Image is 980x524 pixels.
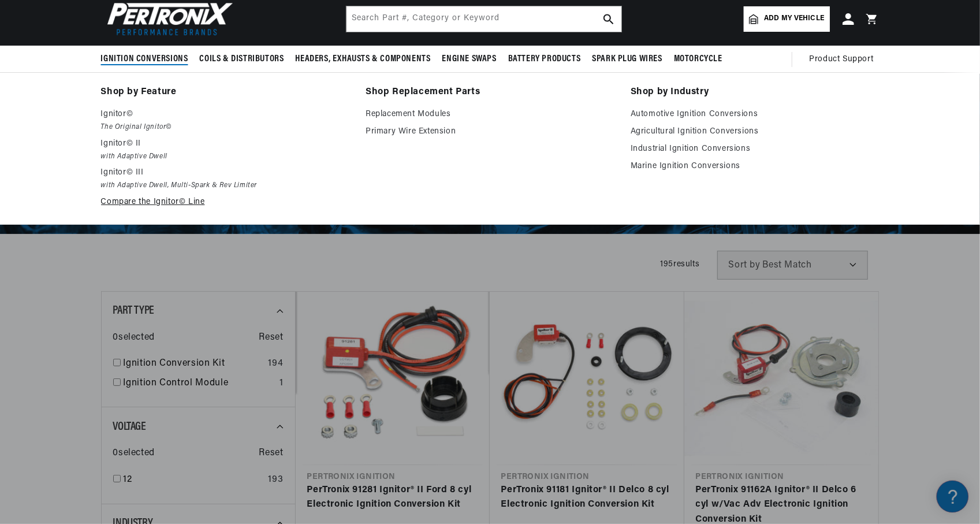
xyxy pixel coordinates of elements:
span: Headers, Exhausts & Components [296,53,431,65]
span: Reset [259,330,284,345]
span: Engine Swaps [442,53,497,65]
div: Shipping [12,176,219,187]
em: The Original Ignitor© [101,121,350,133]
summary: Ignition Conversions [101,46,194,73]
a: Shop by Feature [101,84,350,101]
div: 193 [269,473,284,488]
a: POWERED BY ENCHANT [159,333,222,344]
span: Product Support [810,53,874,66]
summary: Motorcycle [668,46,728,73]
span: 0 selected [113,330,155,345]
span: 195 results [660,260,699,269]
span: Spark Plug Wires [592,53,662,65]
a: Industrial Ignition Conversions [631,142,880,156]
span: Ignition Conversions [101,53,188,65]
a: Shop by Industry [631,84,880,101]
a: Ignitor© The Original Ignitor© [101,107,350,133]
span: Motorcycle [674,53,722,65]
a: Shop Replacement Parts [366,84,614,101]
span: Part Type [113,305,154,317]
a: PerTronix 91281 Ignitor® II Ford 8 cyl Electronic Ignition Conversion Kit [307,483,478,512]
span: Coils & Distributors [200,53,284,65]
a: Compare the Ignitor© Line [101,195,350,209]
div: Payment, Pricing, and Promotions [12,271,219,282]
span: Voltage [113,421,146,433]
span: Sort by [729,261,761,270]
em: with Adaptive Dwell [101,151,350,163]
span: 0 selected [113,446,155,461]
a: Agricultural Ignition Conversions [631,125,880,139]
summary: Product Support [810,46,880,73]
span: Reset [259,446,284,461]
a: FAQ [12,98,219,116]
p: Ignitor© II [101,137,350,151]
select: Sort by [717,251,868,280]
a: Shipping FAQs [12,194,219,211]
a: Ignition Conversion Kit [124,356,264,371]
button: Contact Us [12,309,219,329]
input: Search Part #, Category or Keyword [346,6,621,32]
a: Replacement Modules [366,107,614,121]
a: FAQs [12,146,219,164]
p: Ignitor© III [101,166,350,180]
a: Primary Wire Extension [366,125,614,139]
a: 12 [124,473,264,488]
a: Ignitor© III with Adaptive Dwell, Multi-Spark & Rev Limiter [101,166,350,192]
div: 194 [269,356,284,371]
div: JBA Performance Exhaust [12,128,219,139]
a: Payment, Pricing, and Promotions FAQ [12,289,219,307]
a: Add my vehicle [744,6,829,32]
a: PerTronix 91181 Ignitor® II Delco 8 cyl Electronic Ignition Conversion Kit [501,483,673,512]
button: search button [596,6,621,32]
a: Orders FAQ [12,241,219,259]
span: Add my vehicle [764,13,824,24]
div: 1 [280,376,284,391]
p: Ignitor© [101,107,350,121]
a: Ignitor© II with Adaptive Dwell [101,137,350,163]
summary: Spark Plug Wires [586,46,668,73]
div: Orders [12,223,219,234]
a: Automotive Ignition Conversions [631,107,880,121]
a: Marine Ignition Conversions [631,159,880,173]
em: with Adaptive Dwell, Multi-Spark & Rev Limiter [101,180,350,192]
summary: Engine Swaps [437,46,502,73]
div: Ignition Products [12,80,219,91]
summary: Battery Products [502,46,587,73]
span: Battery Products [508,53,581,65]
summary: Headers, Exhausts & Components [290,46,437,73]
a: Ignition Control Module [124,376,275,391]
summary: Coils & Distributors [194,46,290,73]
